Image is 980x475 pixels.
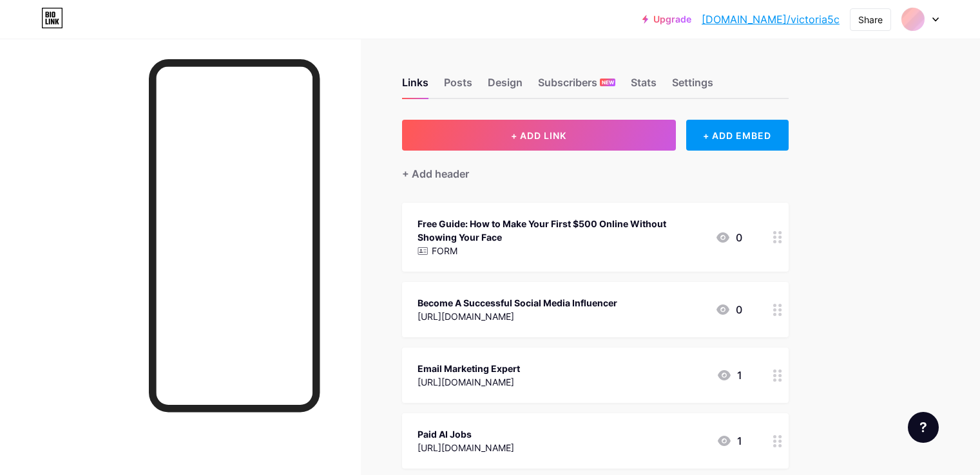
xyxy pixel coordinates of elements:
span: NEW [602,79,614,86]
a: Upgrade [642,14,691,24]
div: + ADD EMBED [686,120,789,151]
div: Email Marketing Expert [418,362,520,375]
div: [URL][DOMAIN_NAME] [418,375,520,389]
div: Stats [631,75,657,98]
div: + Add header [402,166,469,182]
div: Posts [444,75,472,98]
div: Free Guide: How to Make Your First $500 Online Without Showing Your Face [418,217,705,244]
div: 0 [715,302,742,317]
div: Paid AI Jobs [418,427,514,441]
div: Design [488,75,523,98]
div: [URL][DOMAIN_NAME] [418,310,617,323]
span: + ADD LINK [511,130,566,141]
a: [DOMAIN_NAME]/victoria5c [702,12,840,27]
div: Settings [672,75,713,98]
div: 0 [715,230,742,245]
div: Links [402,75,428,98]
div: 1 [716,433,742,449]
p: FORM [432,244,457,257]
div: 1 [716,368,742,383]
div: Share [858,13,883,26]
div: Subscribers [538,75,615,98]
div: Become A Successful Social Media Influencer [418,296,617,310]
button: + ADD LINK [402,120,676,151]
div: [URL][DOMAIN_NAME] [418,441,514,454]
